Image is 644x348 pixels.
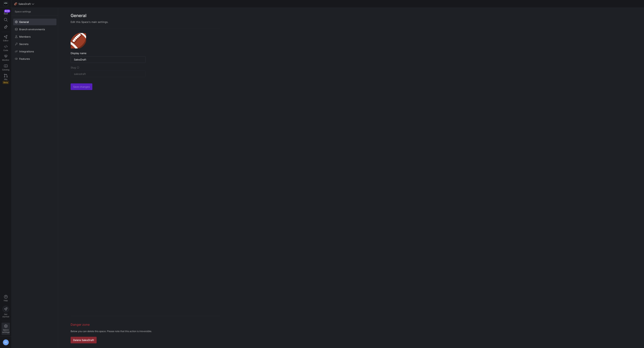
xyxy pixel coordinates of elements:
[13,26,56,33] a: Branch environments
[14,3,17,5] span: 🏈
[3,299,8,302] span: Help
[2,293,10,303] button: Help
[4,2,8,6] img: https://storage.googleapis.com/y42-prod-data-exchange/images/Yf2Qvegn13xqq0DljGMI0l8d5Zqtiw36EXr8...
[3,81,9,84] span: Beta
[2,323,10,335] a: Spacesettings
[2,43,10,53] a: Code
[19,57,30,60] span: Features
[19,42,29,46] span: Secrets
[13,33,56,40] a: Members
[71,330,220,333] p: Below you can delete this space. Please note that this action is irreversible.
[73,338,94,342] span: Delete SalesDraft
[3,49,8,51] span: Code
[13,55,56,62] a: Features
[4,10,10,13] div: 609
[13,1,35,6] button: 🏈SalesDraft
[4,78,7,81] span: PRs
[2,1,10,7] a: https://storage.googleapis.com/y42-prod-data-exchange/images/Yf2Qvegn13xqq0DljGMI0l8d5Zqtiw36EXr8...
[71,322,220,327] h3: Danger zone
[3,339,9,345] div: DZ
[2,313,9,318] span: Get started
[71,66,76,69] span: Slug
[19,28,45,31] span: Branch environments
[13,19,56,25] a: General
[2,338,10,346] button: DZ
[2,304,10,319] button: Getstarted
[18,2,31,5] span: SalesDraft
[71,52,87,55] span: Display name
[2,72,10,86] a: PRsBeta
[71,337,97,343] button: Delete SalesDraft
[3,39,9,42] span: Editor
[13,41,56,47] a: Secrets
[71,20,220,23] div: Edit this Space's main settings.
[19,20,29,23] span: General
[2,9,10,16] button: 609
[13,48,56,55] a: Integrations
[2,53,10,63] a: Monitor
[19,50,34,53] span: Integrations
[15,10,31,13] span: Space settings
[71,33,86,48] span: 🏈
[2,63,10,72] a: Catalog
[71,12,220,19] h2: General
[2,68,9,71] span: Catalog
[2,34,10,43] a: Editor
[2,59,9,61] span: Monitor
[19,35,31,38] span: Members
[2,329,10,333] span: Space settings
